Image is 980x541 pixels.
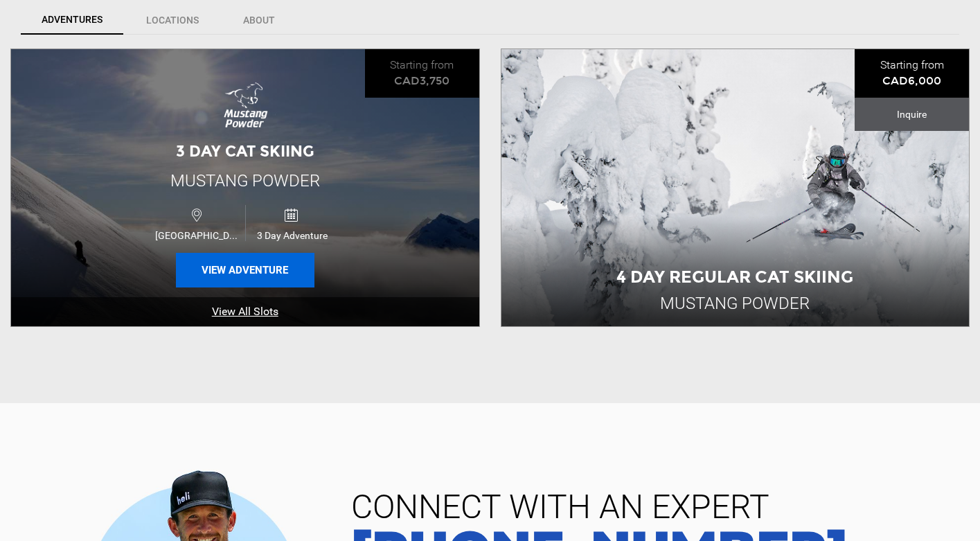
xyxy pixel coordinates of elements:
[125,6,220,35] a: Locations
[214,78,276,134] img: images
[11,297,479,327] a: View All Slots
[222,6,296,35] a: About
[176,253,314,287] button: View Adventure
[176,142,314,161] span: 3 Day Cat Skiing
[246,230,339,241] span: 3 Day Adventure
[341,490,959,524] span: CONNECT WITH AN EXPERT
[170,171,320,190] span: Mustang Powder
[152,230,245,241] span: [GEOGRAPHIC_DATA]
[21,6,123,35] a: Adventures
